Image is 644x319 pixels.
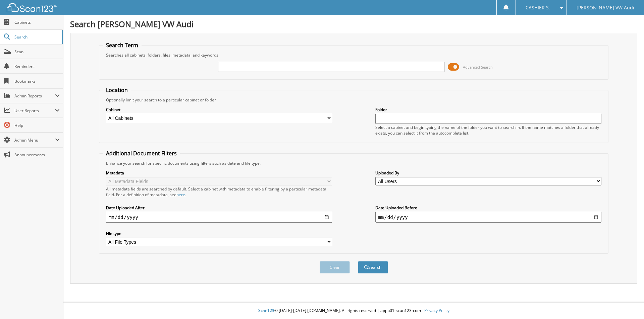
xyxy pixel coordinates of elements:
[375,170,601,176] label: Uploaded By
[14,137,55,143] span: Admin Menu
[375,107,601,112] label: Folder
[14,108,55,113] span: User Reports
[358,261,388,273] button: Search
[14,64,60,69] span: Reminders
[14,49,60,55] span: Scan
[14,93,55,99] span: Admin Reports
[106,212,332,223] input: start
[70,18,637,29] h1: Search [PERSON_NAME] VW Audi
[103,160,605,166] div: Enhance your search for specific documents using filters such as date and file type.
[320,261,350,273] button: Clear
[176,192,185,197] a: here
[375,125,601,136] div: Select a cabinet and begin typing the name of the folder you want to search in. If the name match...
[106,107,332,112] label: Cabinet
[375,212,601,223] input: end
[14,123,60,128] span: Help
[106,170,332,176] label: Metadata
[375,205,601,211] label: Date Uploaded Before
[14,152,60,158] span: Announcements
[463,65,493,70] span: Advanced Search
[103,97,605,103] div: Optionally limit your search to a particular cabinet or folder
[63,303,644,319] div: © [DATE]-[DATE] [DOMAIN_NAME]. All rights reserved | appb01-scan123-com |
[7,3,57,12] img: scan123-logo-white.svg
[424,308,449,313] a: Privacy Policy
[526,6,550,10] span: CASHIER S.
[14,19,60,25] span: Cabinets
[14,78,60,84] span: Bookmarks
[103,52,605,58] div: Searches all cabinets, folders, files, metadata, and keywords
[14,34,59,40] span: Search
[258,308,274,313] span: Scan123
[103,42,142,49] legend: Search Term
[103,86,131,94] legend: Location
[106,186,332,197] div: All metadata fields are searched by default. Select a cabinet with metadata to enable filtering b...
[577,6,634,10] span: [PERSON_NAME] VW Audi
[103,150,180,157] legend: Additional Document Filters
[106,205,332,211] label: Date Uploaded After
[106,231,332,236] label: File type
